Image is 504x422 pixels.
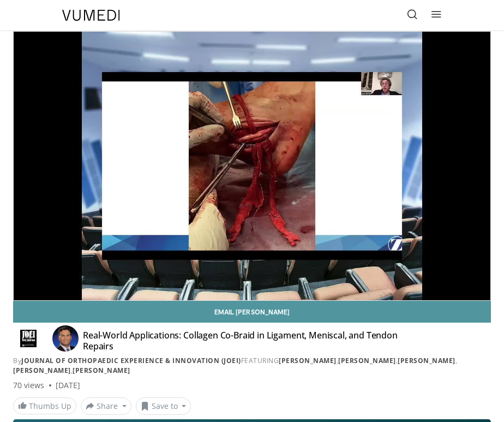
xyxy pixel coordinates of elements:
[83,330,423,352] h4: Real-World Applications: Collagen Co-Braid in Ligament, Meniscal, and Tendon Repairs
[13,301,491,323] a: Email [PERSON_NAME]
[73,366,130,375] a: [PERSON_NAME]
[279,356,337,365] a: [PERSON_NAME]
[56,380,80,391] div: [DATE]
[21,356,241,365] a: Journal of Orthopaedic Experience & Innovation (JOEI)
[13,330,44,347] img: Journal of Orthopaedic Experience & Innovation (JOEI)
[398,356,455,365] a: [PERSON_NAME]
[136,397,191,415] button: Save to
[62,10,120,21] img: VuMedi Logo
[13,397,76,414] a: Thumbs Up
[338,356,396,365] a: [PERSON_NAME]
[13,380,45,391] span: 70 views
[13,356,491,376] div: By FEATURING , , , ,
[52,325,79,352] img: Avatar
[81,397,131,415] button: Share
[13,366,71,375] a: [PERSON_NAME]
[14,32,490,300] video-js: Video Player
